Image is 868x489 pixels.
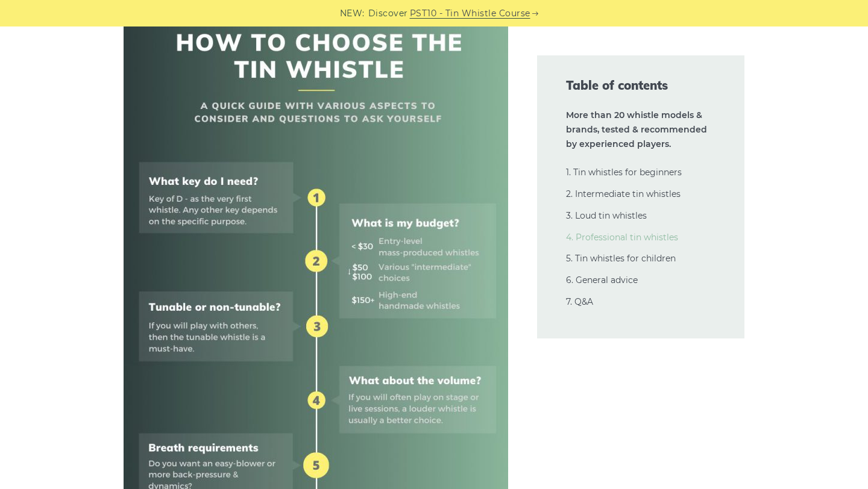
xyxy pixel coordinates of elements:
[566,110,707,149] strong: More than 20 whistle models & brands, tested & recommended by experienced players.
[340,7,365,20] span: NEW:
[410,7,530,20] a: PST10 - Tin Whistle Course
[368,7,408,20] span: Discover
[566,275,638,285] a: 6. General advice
[566,296,593,307] a: 7. Q&A
[566,77,715,94] span: Table of contents
[566,210,647,221] a: 3. Loud tin whistles
[566,253,676,264] a: 5. Tin whistles for children
[566,232,678,243] a: 4. Professional tin whistles
[566,167,682,178] a: 1. Tin whistles for beginners
[566,188,681,199] a: 2. Intermediate tin whistles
